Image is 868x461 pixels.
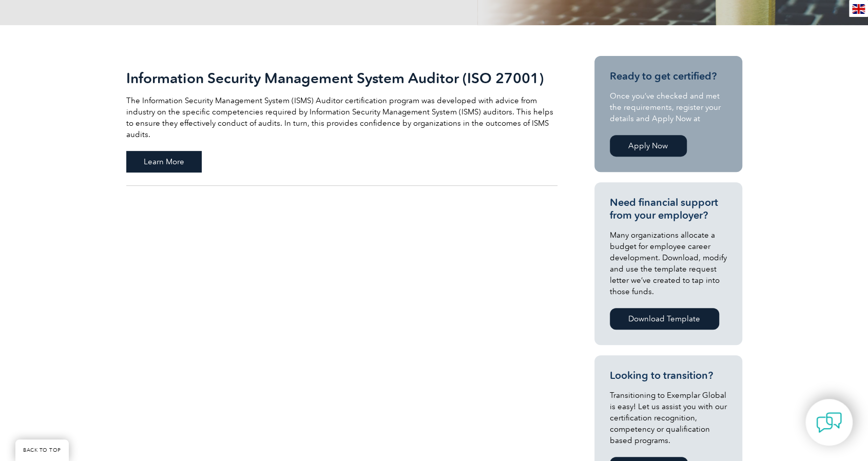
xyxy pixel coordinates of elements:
[126,151,202,172] span: Learn More
[610,390,727,446] p: Transitioning to Exemplar Global is easy! Let us assist you with our certification recognition, c...
[126,56,557,186] a: Information Security Management System Auditor (ISO 27001) The Information Security Management Sy...
[15,439,69,461] a: BACK TO TOP
[126,95,557,140] p: The Information Security Management System (ISMS) Auditor certification program was developed wit...
[610,135,687,157] a: Apply Now
[610,70,727,83] h3: Ready to get certified?
[610,196,727,222] h3: Need financial support from your employer?
[126,70,557,86] h2: Information Security Management System Auditor (ISO 27001)
[852,4,865,14] img: en
[816,410,842,435] img: contact-chat.png
[610,90,727,124] p: Once you’ve checked and met the requirements, register your details and Apply Now at
[610,308,719,330] a: Download Template
[610,369,727,382] h3: Looking to transition?
[610,229,727,297] p: Many organizations allocate a budget for employee career development. Download, modify and use th...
